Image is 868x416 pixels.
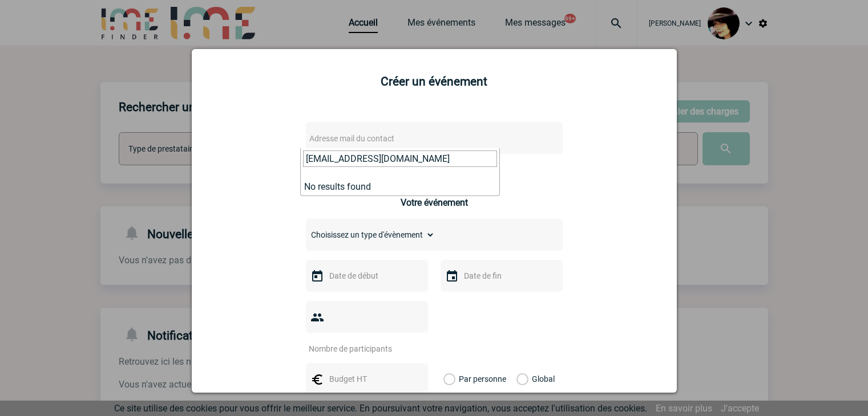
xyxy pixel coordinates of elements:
[206,75,663,88] h2: Créer un événement
[443,363,456,395] label: Par personne
[326,372,405,386] input: Budget HT
[461,268,540,283] input: Date de fin
[326,268,405,283] input: Date de début
[516,363,524,395] label: Global
[309,134,394,143] span: Adresse mail du contact
[306,341,413,356] input: Nombre de participants
[301,178,499,195] li: No results found
[401,197,468,208] h3: Votre événement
